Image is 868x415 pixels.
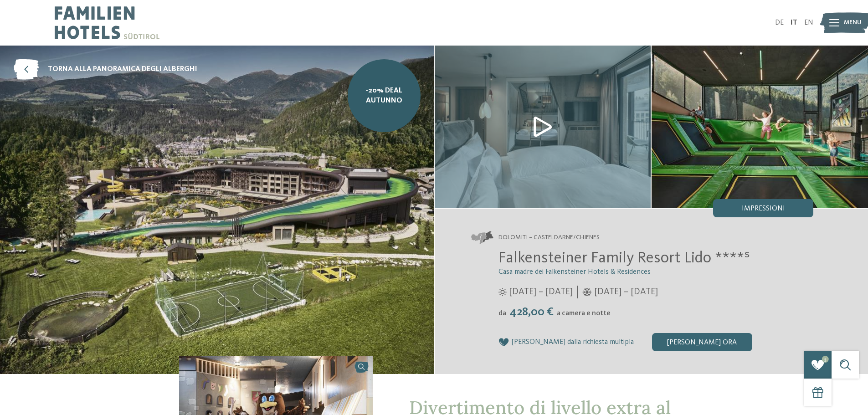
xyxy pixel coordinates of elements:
img: Il family hotel a Chienes dal fascino particolare [435,46,651,208]
span: [DATE] – [DATE] [594,286,658,298]
span: -20% Deal Autunno [354,86,414,106]
span: Impressioni [742,205,785,212]
span: [DATE] – [DATE] [509,286,573,298]
span: Falkensteiner Family Resort Lido ****ˢ [498,250,750,266]
span: a camera e notte [557,310,611,317]
span: [PERSON_NAME] dalla richiesta multipla [512,338,634,347]
span: da [498,310,506,317]
span: 428,00 € [507,306,556,318]
a: DE [775,19,784,26]
a: IT [791,19,797,26]
span: Dolomiti – Casteldarne/Chienes [498,233,600,242]
div: [PERSON_NAME] ora [652,333,752,351]
i: Orari d'apertura inverno [582,288,592,296]
a: torna alla panoramica degli alberghi [14,59,197,80]
span: Menu [844,18,862,27]
img: Il family hotel a Chienes dal fascino particolare [652,46,868,208]
i: Orari d'apertura estate [498,288,507,296]
a: 5 [804,351,832,379]
a: -20% Deal Autunno [348,59,421,132]
a: EN [804,19,813,26]
span: torna alla panoramica degli alberghi [48,64,197,74]
span: Casa madre dei Falkensteiner Hotels & Residences [498,268,651,276]
span: 5 [822,356,829,363]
